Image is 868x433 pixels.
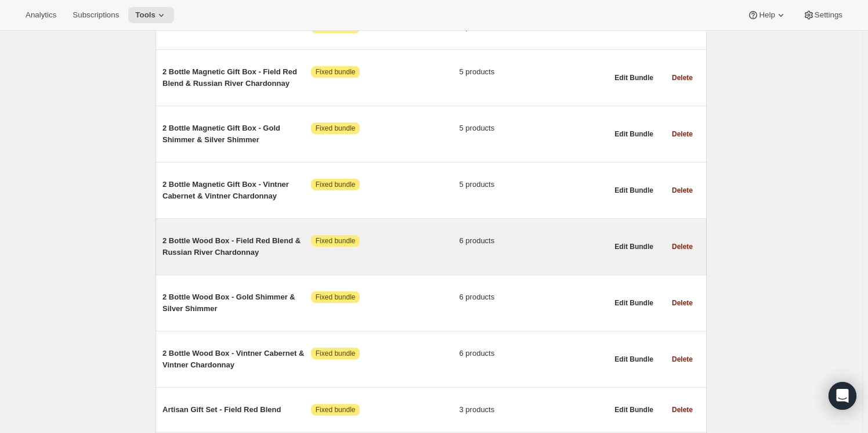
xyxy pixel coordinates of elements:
[665,182,700,199] button: Delete
[740,7,793,23] button: Help
[614,73,653,82] span: Edit Bundle
[672,355,693,364] span: Delete
[607,402,660,418] button: Edit Bundle
[316,236,356,246] span: Fixed bundle
[460,235,608,247] span: 6 products
[607,70,660,86] button: Edit Bundle
[665,402,700,418] button: Delete
[316,405,356,414] span: Fixed bundle
[316,180,356,189] span: Fixed bundle
[815,10,842,20] span: Settings
[26,10,56,20] span: Analytics
[162,122,311,146] span: 2 Bottle Magnetic Gift Box - Gold Shimmer & Silver Shimmer
[316,124,356,133] span: Fixed bundle
[665,70,700,86] button: Delete
[672,73,693,82] span: Delete
[607,295,660,311] button: Edit Bundle
[672,405,693,414] span: Delete
[614,129,653,139] span: Edit Bundle
[162,66,311,89] span: 2 Bottle Magnetic Gift Box - Field Red Blend & Russian River Chardonnay
[460,122,608,134] span: 5 products
[162,404,311,416] span: Artisan Gift Set - Field Red Blend
[162,235,311,258] span: 2 Bottle Wood Box - Field Red Blend & Russian River Chardonnay
[73,10,119,20] span: Subscriptions
[672,298,693,308] span: Delete
[672,242,693,251] span: Delete
[614,186,653,195] span: Edit Bundle
[665,295,700,311] button: Delete
[460,179,608,190] span: 5 products
[759,10,775,20] span: Help
[162,179,311,202] span: 2 Bottle Magnetic Gift Box - Vintner Cabernet & Vintner Chardonnay
[672,129,693,139] span: Delete
[162,348,311,371] span: 2 Bottle Wood Box - Vintner Cabernet & Vintner Chardonnay
[665,351,700,367] button: Delete
[796,7,849,23] button: Settings
[316,293,356,302] span: Fixed bundle
[829,382,856,410] div: Open Intercom Messenger
[19,7,63,23] button: Analytics
[614,242,653,251] span: Edit Bundle
[614,355,653,364] span: Edit Bundle
[162,291,311,315] span: 2 Bottle Wood Box - Gold Shimmer & Silver Shimmer
[614,298,653,308] span: Edit Bundle
[460,348,608,359] span: 6 products
[607,182,660,199] button: Edit Bundle
[665,126,700,142] button: Delete
[316,67,356,77] span: Fixed bundle
[460,66,608,78] span: 5 products
[614,405,653,414] span: Edit Bundle
[607,239,660,255] button: Edit Bundle
[135,10,155,20] span: Tools
[665,239,700,255] button: Delete
[607,351,660,367] button: Edit Bundle
[460,291,608,303] span: 6 products
[460,404,608,416] span: 3 products
[672,186,693,195] span: Delete
[66,7,126,23] button: Subscriptions
[607,126,660,142] button: Edit Bundle
[316,349,356,358] span: Fixed bundle
[128,7,174,23] button: Tools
